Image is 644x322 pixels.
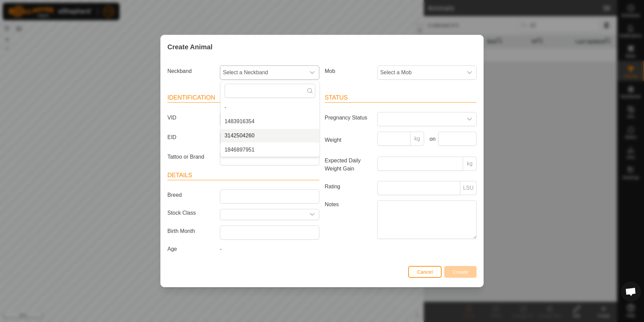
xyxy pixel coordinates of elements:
label: Mob [322,65,375,77]
header: Status [325,93,477,103]
span: 3142504260 [225,132,255,140]
label: Rating [322,181,375,192]
div: Open chat [621,281,641,302]
span: Select a Neckband [220,66,305,79]
div: dropdown trigger [463,112,476,126]
div: dropdown trigger [305,66,319,79]
span: Select a Mob [378,66,463,79]
button: Create [444,266,477,278]
li: 1846897951 [221,143,319,157]
span: - [225,103,226,111]
header: Identification [167,93,319,103]
label: Weight [322,132,375,149]
label: Breed [165,189,217,201]
label: Expected Daily Weight Gain [322,157,375,173]
ul: Option List [221,101,319,157]
label: Stock Class [165,209,217,217]
label: Pregnancy Status [322,112,375,124]
div: dropdown trigger [305,209,319,220]
label: Tattoo or Brand [165,151,217,163]
label: Notes [322,200,375,239]
li: 1483916354 [221,115,319,128]
span: 1483916354 [225,117,255,126]
span: Create [453,269,468,275]
p-inputgroup-addon: kg [463,157,477,171]
button: Cancel [408,266,442,278]
span: - [220,246,222,252]
label: Birth Month [165,225,217,237]
li: - [221,101,319,114]
p-inputgroup-addon: kg [411,132,424,146]
label: EID [165,132,217,143]
label: Neckband [165,65,217,77]
div: dropdown trigger [463,66,476,79]
p-inputgroup-addon: LSU [460,181,477,195]
label: Age [165,245,217,253]
span: Cancel [417,269,433,275]
span: Create Animal [167,42,213,52]
li: 3142504260 [221,129,319,142]
label: VID [165,112,217,124]
header: Details [167,171,319,180]
label: on [427,135,436,143]
span: 1846897951 [225,146,255,154]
